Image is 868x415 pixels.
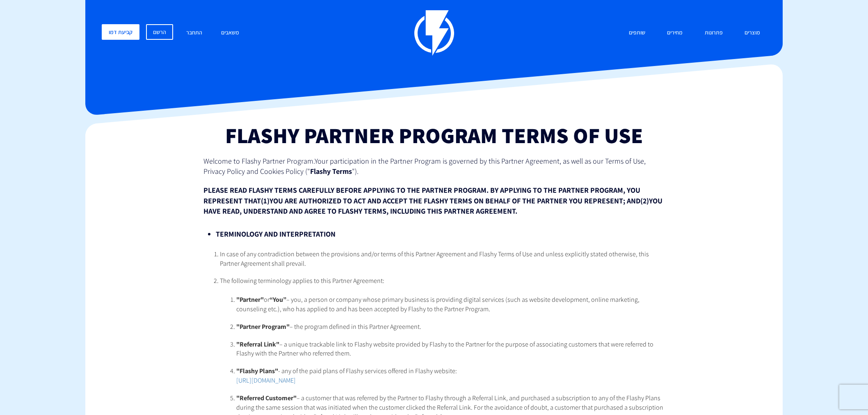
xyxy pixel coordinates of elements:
[640,196,649,205] span: (2)
[236,322,421,331] span: – the program defined in this Partner Agreement.
[216,229,336,239] strong: TERMINOLOGY AND INTERPRETATION
[236,340,653,358] span: – a unique trackable link to Flashy website provided by Flashy to the Partner for the purpose of ...
[236,295,264,304] b: "Partner"
[236,376,296,385] a: [URL][DOMAIN_NAME]
[236,295,640,313] span: or – you, a person or company whose primary business is providing digital services (such as websi...
[738,24,766,42] a: מוצרים
[236,394,297,402] b: "Referred Customer"
[236,340,279,349] b: "Referral Link"
[203,185,640,205] span: PLEASE READ FLASHY TERMS CAREFULLY BEFORE APPLYING TO THE PARTNER PROGRAM. BY APPLYING TO THE PAR...
[102,24,139,40] a: קביעת דמו
[261,196,270,205] span: (1)
[661,24,689,42] a: מחירים
[220,250,649,268] span: In case of any contradiction between the provisions and/or terms of this Partner Agreement and Fl...
[180,24,208,42] a: התחבר
[270,295,286,304] b: “You”
[220,276,384,285] span: The following terminology applies to this Partner Agreement:
[236,367,457,375] span: - any of the paid plans of Flashy services offered in Flashy website:
[203,156,664,177] p: Your participation in the Partner Program is governed by this Partner Agreement, as well as our T...
[310,166,352,176] b: Flashy Terms
[203,156,315,166] span: Welcome to Flashy Partner Program.
[146,24,173,40] a: הרשם
[236,367,278,375] b: "Flashy Plans"
[270,196,640,205] span: YOU ARE AUTHORIZED TO ACT AND ACCEPT THE FLASHY TERMS ON BEHALF OF THE PARTNER YOU REPRESENT; AND
[699,24,729,42] a: פתרונות
[215,24,245,42] a: משאבים
[203,123,664,147] h1: Flashy Partner Program Terms of Use
[236,322,290,331] b: "Partner Program"
[623,24,651,42] a: שותפים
